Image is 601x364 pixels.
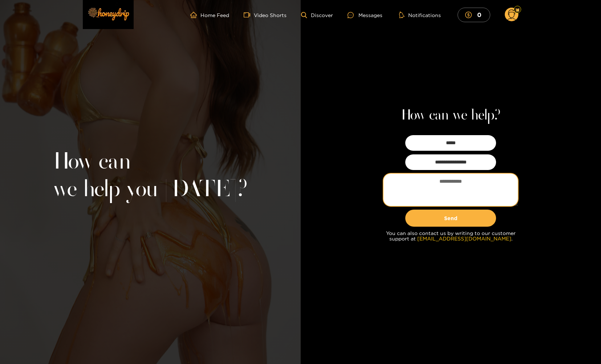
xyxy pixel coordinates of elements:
div: Messages [348,11,382,19]
h1: How can we help you [DATE]? [53,149,247,204]
a: [EMAIL_ADDRESS][DOMAIN_NAME] [417,236,511,241]
button: Send [405,210,496,227]
span: video-camera [244,12,254,18]
a: Discover [301,12,333,18]
a: Home Feed [190,12,229,18]
span: home [190,12,200,18]
img: Fan Level [515,8,520,12]
p: You can also contact us by writing to our customer support at . [383,230,518,241]
mark: 0 [476,11,483,19]
a: Video Shorts [244,12,287,18]
span: dollar [465,12,475,18]
button: Notifications [397,11,443,19]
button: 0 [458,8,490,22]
h2: How can we help? [401,107,500,124]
